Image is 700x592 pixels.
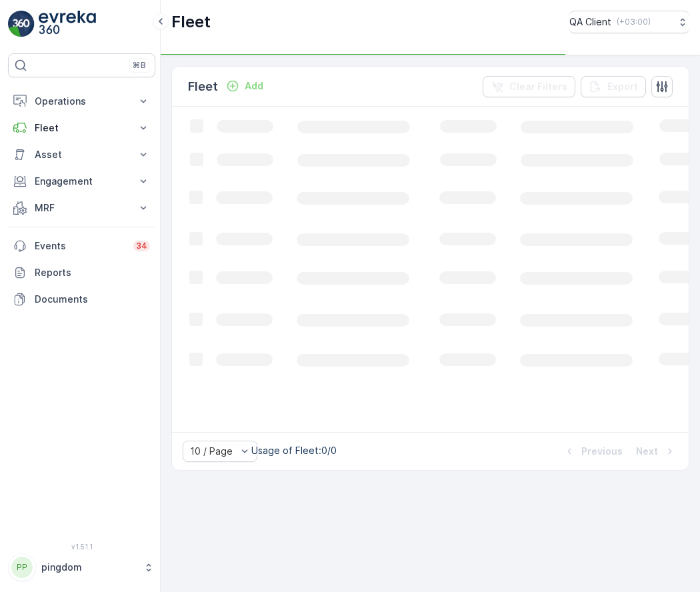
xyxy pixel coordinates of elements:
[8,286,155,313] a: Documents
[251,444,337,457] p: Usage of Fleet : 0/0
[35,201,129,215] p: MRF
[8,88,155,115] button: Operations
[569,15,611,29] p: QA Client
[35,121,129,135] p: Fleet
[561,443,624,459] button: Previous
[35,293,150,306] p: Documents
[635,443,678,459] button: Next
[8,168,155,195] button: Engagement
[8,553,155,581] button: PPpingdom
[133,60,146,71] p: ⌘B
[35,239,125,253] p: Events
[35,266,150,279] p: Reports
[581,76,646,97] button: Export
[35,148,129,161] p: Asset
[569,11,689,33] button: QA Client(+03:00)
[8,543,155,551] span: v 1.51.1
[8,115,155,141] button: Fleet
[136,241,147,251] p: 34
[41,561,137,574] p: pingdom
[581,445,623,458] p: Previous
[617,17,651,27] p: ( +03:00 )
[11,557,33,578] div: PP
[245,79,263,93] p: Add
[8,233,155,259] a: Events34
[607,80,638,93] p: Export
[8,259,155,286] a: Reports
[188,77,218,96] p: Fleet
[39,11,96,37] img: logo_light-DOdMpM7g.png
[636,445,658,458] p: Next
[35,95,129,108] p: Operations
[35,175,129,188] p: Engagement
[221,78,269,94] button: Add
[509,80,567,93] p: Clear Filters
[8,195,155,221] button: MRF
[171,11,211,33] p: Fleet
[483,76,575,97] button: Clear Filters
[8,141,155,168] button: Asset
[8,11,35,37] img: logo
